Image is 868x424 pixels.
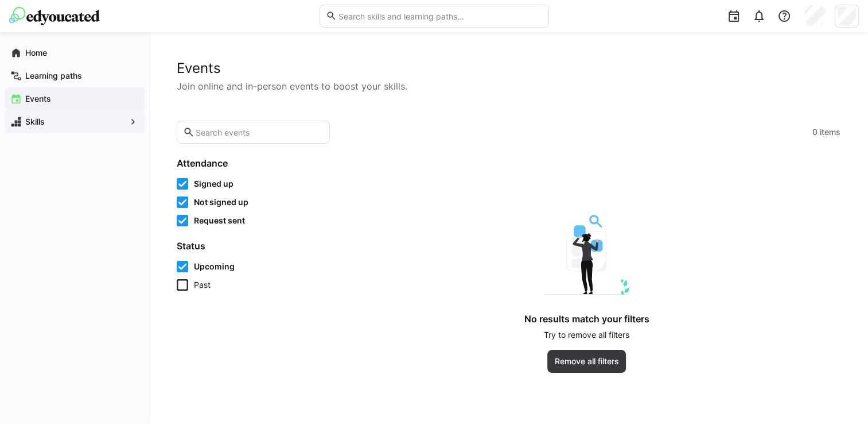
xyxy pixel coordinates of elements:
input: Search events [194,127,324,137]
span: Remove all filters [553,356,621,367]
h4: Attendance [177,157,319,169]
button: Remove all filters [547,350,626,373]
p: Try to remove all filters [544,329,629,341]
h4: Status [177,240,319,252]
span: Not signed up [194,196,248,208]
span: items [820,126,840,138]
span: Upcoming [194,261,235,272]
span: Past [194,279,211,291]
span: Signed up [194,178,233,190]
p: Join online and in-person events to boost your skills. [177,79,840,93]
h2: Events [177,60,840,77]
h4: No results match your filters [524,313,649,325]
span: Request sent [194,215,245,226]
input: Search skills and learning paths… [337,11,542,21]
span: 0 [812,126,818,138]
